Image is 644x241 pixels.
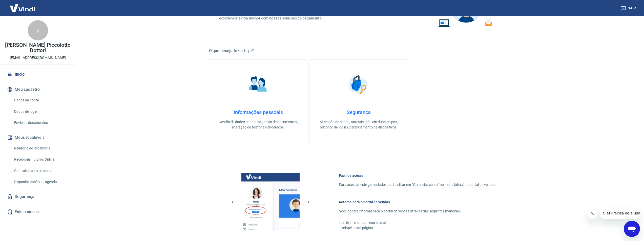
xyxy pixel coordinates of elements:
[339,220,496,225] p: - parte inferior do menu lateral
[217,119,299,130] p: Gestão de dados cadastrais, envio de documentos, alteração de telefone e endereços.
[6,69,70,80] a: Início
[6,191,70,202] a: Segurança
[12,106,70,117] a: Dados de login
[309,59,408,142] a: SegurançaSegurançaAlteração de senha, autenticação em duas etapas, histórico de logins, gerenciam...
[6,84,70,95] button: Meu cadastro
[209,48,509,53] h5: O que deseja fazer hoje?
[346,72,371,97] img: Segurança
[12,143,70,154] a: Relatório de Recebíveis
[339,209,496,214] p: Você poderá retornar para o portal de vendas através das seguintes maneiras:
[318,119,400,130] p: Alteração de senha, autenticação em duas etapas, histórico de logins, gerenciamento de dispositivos.
[620,4,638,13] button: Sair
[241,173,300,231] img: Imagem da dashboard mostrando o botão de gerenciar conta na sidebar no lado esquerdo
[245,72,271,97] img: Informações pessoais
[3,4,43,8] span: Olá! Precisa de ajuda?
[339,173,496,178] h6: Fácil de acessar
[6,206,70,217] a: Fale conosco
[624,221,640,237] iframe: Botão para abrir a janela de mensagens
[4,42,72,53] p: [PERSON_NAME] Piccolotto Dottori
[600,208,640,219] iframe: Mensagem da empresa
[28,20,48,40] div: V
[12,166,70,176] a: Contratos com credores
[209,59,307,142] a: Informações pessoaisInformações pessoaisGestão de dados cadastrais, envio de documentos, alteraçã...
[12,154,70,165] a: Recebíveis Futuros Online
[339,200,496,205] h6: Retorne para o portal de vendas
[318,109,400,115] h4: Segurança
[6,132,70,143] button: Meus recebíveis
[12,177,70,187] a: Disponibilização de agenda
[10,55,66,60] p: [EMAIL_ADDRESS][DOMAIN_NAME]
[6,0,39,16] img: Vindi
[12,118,70,128] a: Envio de documentos
[339,225,496,231] p: - rodapé desta página
[217,109,299,115] h4: Informações pessoais
[339,182,496,187] p: Para acessar este gerenciador, basta clicar em “Gerenciar conta” no menu lateral do portal de ven...
[12,95,70,105] a: Dados da conta
[588,209,598,219] iframe: Fechar mensagem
